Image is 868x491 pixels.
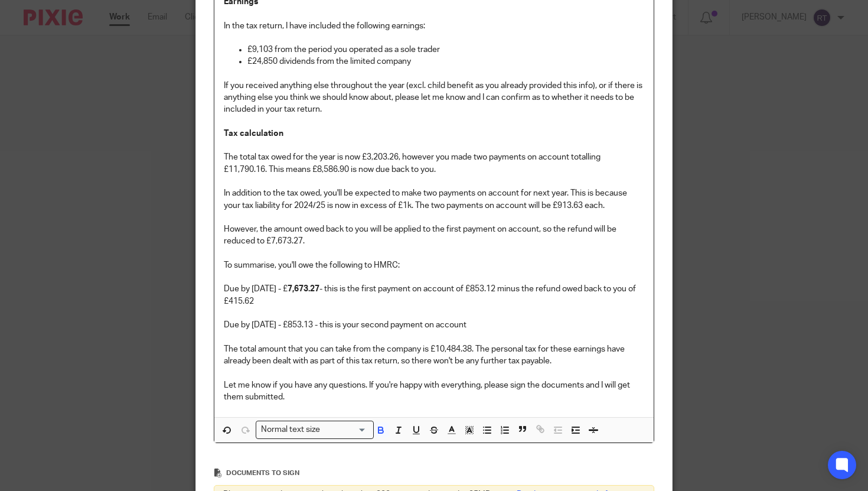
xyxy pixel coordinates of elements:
[224,319,645,331] p: Due by [DATE] - £853.13 - this is your second payment on account
[259,424,323,436] span: Normal text size
[224,20,645,32] p: In the tax return, I have included the following earnings:
[288,285,319,293] strong: 7,673.27
[224,80,645,116] p: If you received anything else throughout the year (excl. child benefit as you already provided th...
[247,56,645,67] p: £24,850 dividends from the limited company
[324,424,367,436] input: Search for option
[226,470,299,476] span: Documents to sign
[224,151,645,175] p: The total tax owed for the year is now £3,203.26, however you made two payments on account totall...
[224,379,645,404] p: Let me know if you have any questions. If you're happy with everything, please sign the documents...
[224,223,645,248] p: However, the amount owed back to you will be applied to the first payment on account, so the refu...
[247,44,645,56] p: £9,103 from the period you operated as a sole trader
[224,259,645,271] p: To summarise, you'll owe the following to HMRC:
[224,343,645,368] p: The total amount that you can take from the company is £10,484.38. The personal tax for these ear...
[224,187,645,212] p: In addition to the tax owed, you'll be expected to make two payments on account for next year. Th...
[256,421,374,439] div: Search for option
[224,129,283,138] strong: Tax calculation
[224,283,645,307] p: Due by [DATE] - £ - this is the first payment on account of £853.12 minus the refund owed back to...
